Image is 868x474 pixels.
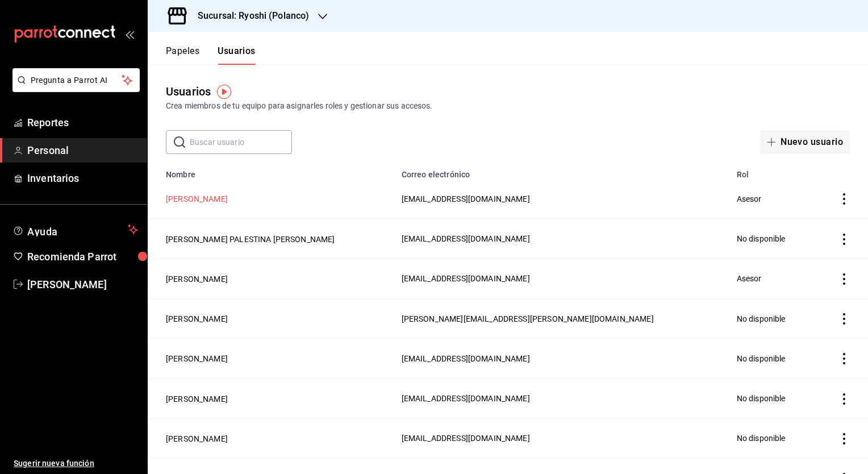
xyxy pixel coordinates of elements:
[218,45,256,57] font: Usuarios
[395,163,730,179] th: Correo electrónico
[189,9,309,23] h3: Sucursal: Ryoshi (Polanco)
[166,393,228,405] button: [PERSON_NAME]
[781,137,843,147] font: Nuevo usuario
[166,100,850,112] div: Crea miembros de tu equipo para asignarles roles y gestionar sus accesos.
[27,251,116,263] font: Recomienda Parrot
[730,379,815,418] td: No disponible
[838,353,850,364] button: Acciones
[166,83,211,100] div: Usuarios
[166,193,228,205] button: [PERSON_NAME]
[31,74,122,86] span: Pregunta a Parrot AI
[14,459,94,468] font: Sugerir nueva función
[166,45,256,65] div: Pestañas de navegación
[838,273,850,285] button: Acciones
[27,144,69,156] font: Personal
[402,234,530,243] span: [EMAIL_ADDRESS][DOMAIN_NAME]
[12,68,140,92] button: Pregunta a Parrot AI
[166,45,199,65] button: Papeles
[730,163,815,179] th: Rol
[402,274,530,283] span: [EMAIL_ADDRESS][DOMAIN_NAME]
[27,117,69,128] font: Reportes
[838,433,850,444] button: Acciones
[730,339,815,379] td: No disponible
[402,394,530,403] span: [EMAIL_ADDRESS][DOMAIN_NAME]
[838,193,850,205] button: Acciones
[402,314,654,323] span: [PERSON_NAME][EMAIL_ADDRESS][PERSON_NAME][DOMAIN_NAME]
[217,85,231,99] img: Marcador de información sobre herramientas
[730,219,815,259] td: No disponible
[8,82,140,94] a: Pregunta a Parrot AI
[27,172,79,184] font: Inventarios
[730,418,815,458] td: No disponible
[730,298,815,338] td: No disponible
[125,30,134,39] button: open_drawer_menu
[166,353,228,364] button: [PERSON_NAME]
[402,434,530,443] span: [EMAIL_ADDRESS][DOMAIN_NAME]
[402,354,530,363] span: [EMAIL_ADDRESS][DOMAIN_NAME]
[402,194,530,203] span: [EMAIL_ADDRESS][DOMAIN_NAME]
[760,130,850,154] button: Nuevo usuario
[166,433,228,444] button: [PERSON_NAME]
[148,163,395,179] th: Nombre
[838,234,850,245] button: Acciones
[190,131,292,153] input: Buscar usuario
[166,234,335,245] button: [PERSON_NAME] PALESTINA [PERSON_NAME]
[27,278,107,290] font: [PERSON_NAME]
[838,313,850,325] button: Acciones
[166,313,228,325] button: [PERSON_NAME]
[166,273,228,285] button: [PERSON_NAME]
[737,194,762,203] span: Asesor
[838,393,850,405] button: Acciones
[27,223,123,236] span: Ayuda
[737,274,762,283] span: Asesor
